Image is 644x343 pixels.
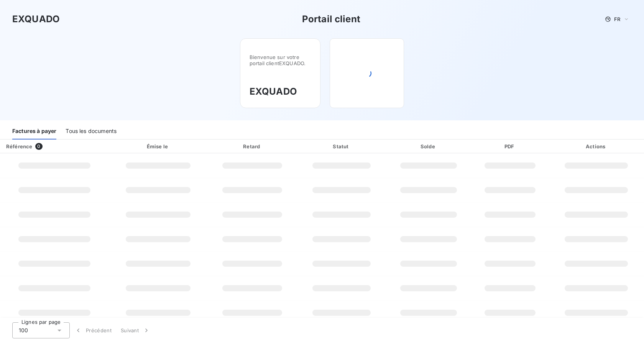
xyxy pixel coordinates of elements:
[473,143,547,150] div: PDF
[209,143,296,150] div: Retard
[35,143,42,150] span: 0
[12,123,56,139] div: Factures à payer
[250,54,311,66] span: Bienvenue sur votre portail client EXQUADO .
[550,143,642,150] div: Actions
[116,322,155,338] button: Suivant
[302,12,360,26] h3: Portail client
[19,327,28,334] span: 100
[250,85,311,98] h3: EXQUADO
[299,143,384,150] div: Statut
[614,16,620,22] span: FR
[66,123,117,139] div: Tous les documents
[70,322,116,338] button: Précédent
[12,12,60,26] h3: EXQUADO
[110,143,205,150] div: Émise le
[387,143,470,150] div: Solde
[6,143,32,149] div: Référence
